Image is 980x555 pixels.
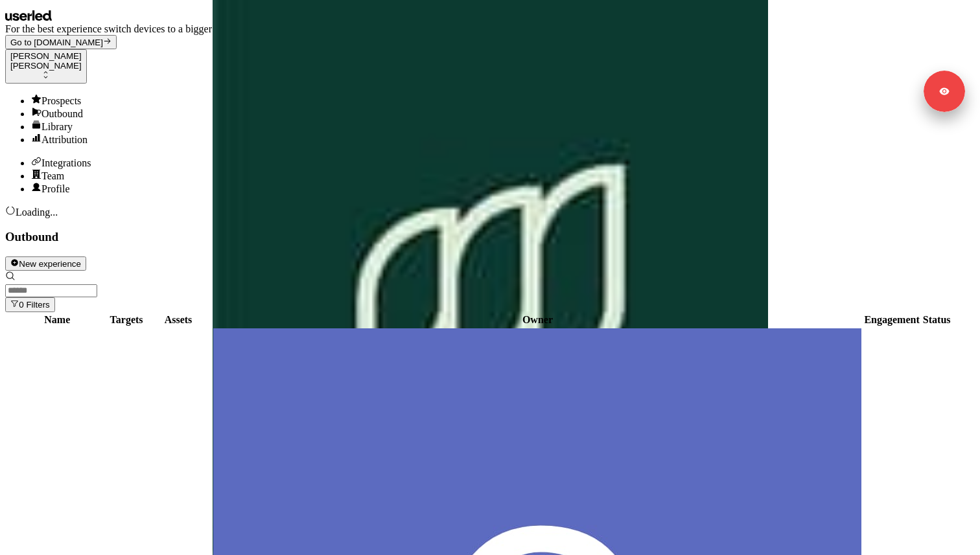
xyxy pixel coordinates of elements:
[31,107,975,120] div: Outbound
[5,49,975,194] div: side nav menu
[31,133,975,146] a: Go to attribution
[31,94,975,107] a: Go to prospects
[5,49,975,194] nav: Main
[5,49,87,83] button: [PERSON_NAME][PERSON_NAME]
[31,107,975,120] a: Go to outbound experience
[31,156,975,169] a: Go to integrations
[31,169,975,182] a: Go to team
[31,120,975,133] a: Go to templates
[31,94,975,107] div: Prospects
[31,133,975,146] div: Attribution
[31,120,975,133] div: Library
[31,156,975,169] div: Integrations
[31,182,975,195] div: Profile
[31,182,975,195] a: Go to profile
[31,169,975,182] div: Team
